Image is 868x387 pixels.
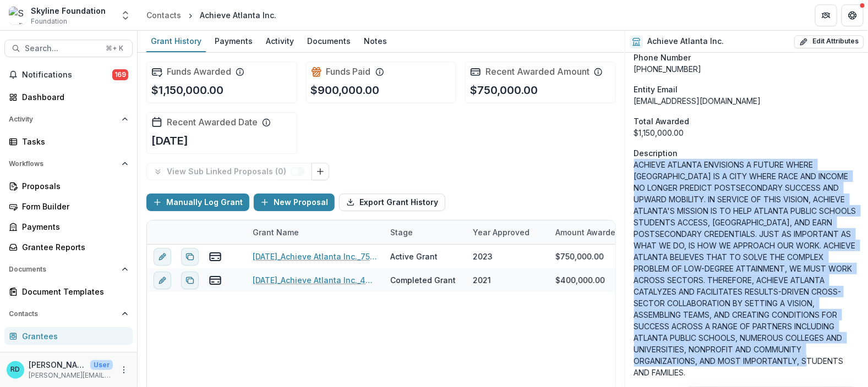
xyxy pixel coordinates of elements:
div: $400,000.00 [555,274,605,286]
div: $1,150,000.00 [634,127,859,139]
button: View Sub Linked Proposals (0) [146,163,312,180]
div: [EMAIL_ADDRESS][DOMAIN_NAME] [634,95,859,107]
div: Proposals [22,180,124,192]
div: Amount Awarded [549,220,631,244]
span: Workflows [9,160,117,168]
div: Stage [384,220,466,244]
p: $900,000.00 [311,82,380,98]
div: Payments [210,33,257,49]
p: [PERSON_NAME] [29,359,86,371]
div: Grant History [146,33,206,49]
span: Notifications [22,70,112,80]
div: Year approved [466,220,549,244]
div: Form Builder [22,201,124,212]
button: Open Activity [4,110,133,128]
a: Documents [303,31,355,52]
span: Search... [25,44,99,53]
div: 2023 [473,251,493,262]
div: $750,000.00 [555,251,604,262]
a: [DATE]_Achieve Atlanta Inc._750000 [253,251,377,262]
span: Contacts [9,310,117,318]
span: 169 [112,69,128,80]
span: Activity [9,115,117,123]
div: Amount Awarded [549,226,627,238]
button: Manually Log Grant [146,193,249,211]
button: New Proposal [254,193,335,211]
h2: Achieve Atlanta Inc. [647,37,724,46]
div: ⌘ + K [103,42,125,54]
a: Activity [261,31,298,52]
div: Active Grant [390,251,438,262]
a: Grant History [146,31,206,52]
p: [PERSON_NAME][EMAIL_ADDRESS][DOMAIN_NAME] [29,371,113,380]
h2: Recent Awarded Amount [485,67,589,77]
div: Payments [22,221,124,233]
img: Skyline Foundation [9,7,26,24]
div: Contacts [146,9,181,21]
div: Notes [359,33,391,49]
div: Grantees [22,330,124,342]
nav: breadcrumb [142,7,281,23]
p: $750,000.00 [470,82,538,98]
div: Tasks [22,136,124,147]
a: [DATE]_Achieve Atlanta Inc._400000 [253,274,377,286]
span: Phone Number [634,52,691,63]
a: Proposals [4,177,133,195]
span: Foundation [31,16,67,26]
h2: Recent Awarded Date [167,117,258,128]
button: Open Workflows [4,155,133,173]
div: Year approved [466,226,536,238]
p: $1,150,000.00 [151,82,223,98]
div: Raquel Donoso [11,366,20,373]
a: Dashboard [4,88,133,106]
button: Partners [815,4,837,26]
div: Activity [261,33,298,49]
button: Export Grant History [339,193,445,211]
button: Search... [4,40,133,57]
a: Grantee Reports [4,238,133,256]
button: view-payments [209,274,222,287]
p: ACHIEVE ATLANTA ENVISIONS A FUTURE WHERE [GEOGRAPHIC_DATA] IS A CITY WHERE RACE AND INCOME NO LON... [634,159,859,378]
p: User [90,360,113,370]
div: Grant Name [246,226,305,238]
div: Dashboard [22,91,124,103]
a: Tasks [4,132,133,151]
button: Duplicate proposal [181,248,199,266]
div: [PHONE_NUMBER] [634,63,859,75]
h2: Funds Awarded [167,67,231,77]
button: Link Grants [312,163,329,180]
a: Contacts [142,7,185,23]
a: Document Templates [4,283,133,301]
a: Form Builder [4,197,133,215]
a: Payments [4,218,133,236]
a: Grantees [4,327,133,345]
span: Description [634,147,678,159]
div: Achieve Atlanta Inc. [200,9,276,21]
span: Documents [9,266,117,273]
button: Open entity switcher [118,4,133,26]
button: Get Help [842,4,864,26]
h2: Funds Paid [326,67,371,77]
button: Duplicate proposal [181,272,199,289]
button: Edit Attributes [794,35,864,48]
button: view-payments [209,250,222,263]
button: Open Data & Reporting [4,350,133,367]
div: Documents [303,33,355,49]
div: Document Templates [22,286,124,297]
p: View Sub Linked Proposals ( 0 ) [167,167,291,176]
p: [DATE] [151,132,188,149]
a: Notes [359,31,391,52]
div: Completed Grant [390,274,456,286]
div: 2021 [473,274,491,286]
div: Grant Name [246,220,384,244]
button: Open Documents [4,261,133,278]
button: More [117,363,130,377]
button: edit [154,272,171,289]
button: Notifications169 [4,66,133,84]
a: Payments [210,31,257,52]
div: Stage [384,226,419,238]
button: Open Contacts [4,305,133,323]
